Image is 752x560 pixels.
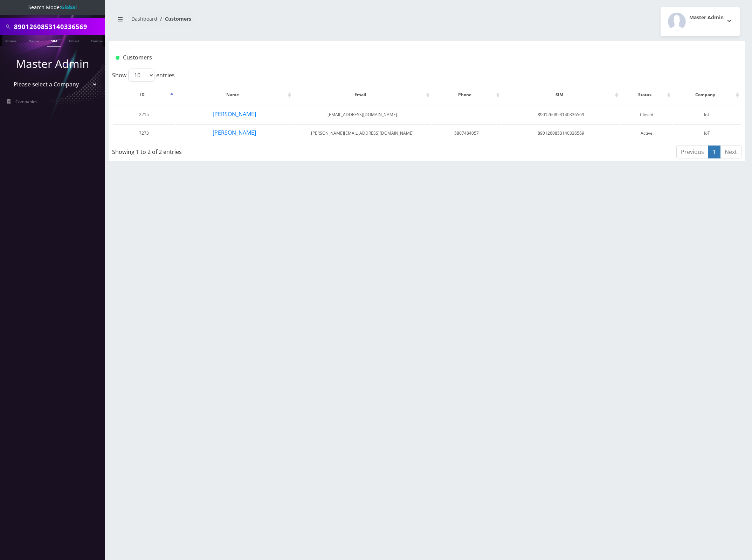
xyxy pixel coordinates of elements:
td: Closed [621,106,672,123]
td: 2215 [113,106,175,123]
span: Companies [15,99,37,105]
h1: Customers [116,54,633,61]
td: 8901260853140336569 [502,124,620,142]
a: Dashboard [131,15,157,22]
label: Show entries [112,69,175,82]
td: Active [621,124,672,142]
a: Company [87,35,111,46]
select: Showentries [128,69,154,82]
th: Phone: activate to sort column ascending [432,85,502,105]
nav: breadcrumb [114,12,422,31]
a: Email [65,35,82,46]
li: Customers [157,15,191,22]
td: IoT [673,106,741,123]
td: 8901260853140336569 [502,106,620,123]
button: Master Admin [661,7,740,36]
th: Status: activate to sort column ascending [621,85,672,105]
td: IoT [673,124,741,142]
th: Email: activate to sort column ascending [294,85,431,105]
button: [PERSON_NAME] [212,128,256,137]
td: [PERSON_NAME][EMAIL_ADDRESS][DOMAIN_NAME] [294,124,431,142]
td: 7273 [113,124,175,142]
span: Search Mode: [28,4,77,10]
h2: Master Admin [689,15,724,21]
a: Next [720,146,741,158]
a: 1 [708,146,720,158]
th: ID: activate to sort column descending [113,85,175,105]
a: SIM [47,35,61,47]
td: 5807484057 [432,124,502,142]
button: [PERSON_NAME] [212,109,256,119]
a: Phone [2,35,20,46]
div: Showing 1 to 2 of 2 entries [112,145,369,156]
th: SIM: activate to sort column ascending [502,85,620,105]
th: Company: activate to sort column ascending [673,85,741,105]
strong: Global [61,4,77,10]
td: [EMAIL_ADDRESS][DOMAIN_NAME] [294,106,431,123]
a: Previous [676,146,709,158]
input: Search All Companies [14,20,103,33]
a: Name [25,35,42,46]
th: Name: activate to sort column ascending [176,85,293,105]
